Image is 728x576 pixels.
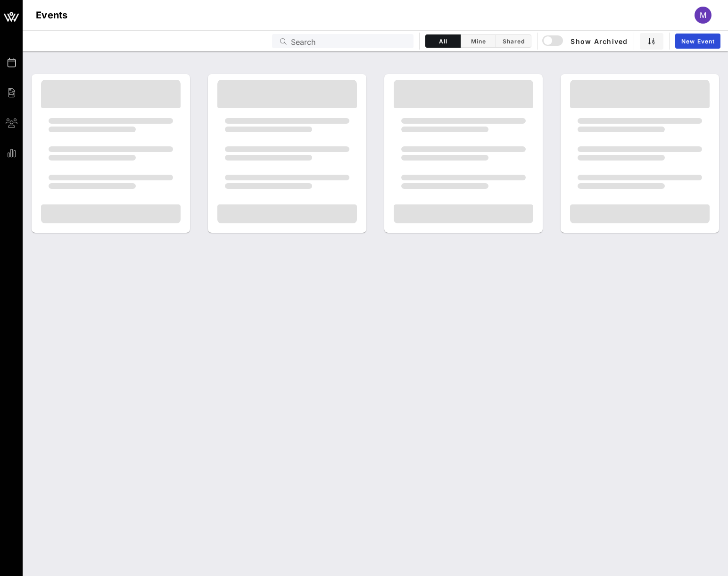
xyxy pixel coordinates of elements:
[36,8,68,23] h1: Events
[466,38,490,45] span: Mine
[543,33,628,50] button: Show Archived
[695,7,711,24] div: M
[681,38,715,45] span: New Event
[700,10,706,20] span: M
[461,34,496,48] button: Mine
[544,35,628,47] span: Show Archived
[425,34,461,48] button: All
[496,34,531,48] button: Shared
[675,34,720,49] a: New Event
[431,38,455,45] span: All
[502,38,525,45] span: Shared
